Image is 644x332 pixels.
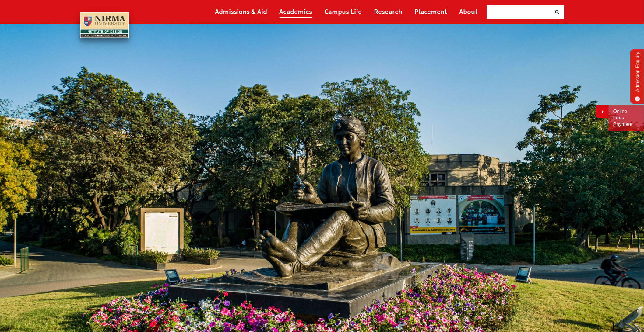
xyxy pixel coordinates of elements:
[280,5,312,18] a: Academics
[325,5,362,18] a: Campus Life
[215,5,267,18] a: Admissions & Aid
[374,5,403,18] a: Research
[459,5,478,18] a: About
[80,12,129,38] img: main_logo
[415,5,447,18] a: Placement
[613,109,639,127] a: Online Fees Payment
